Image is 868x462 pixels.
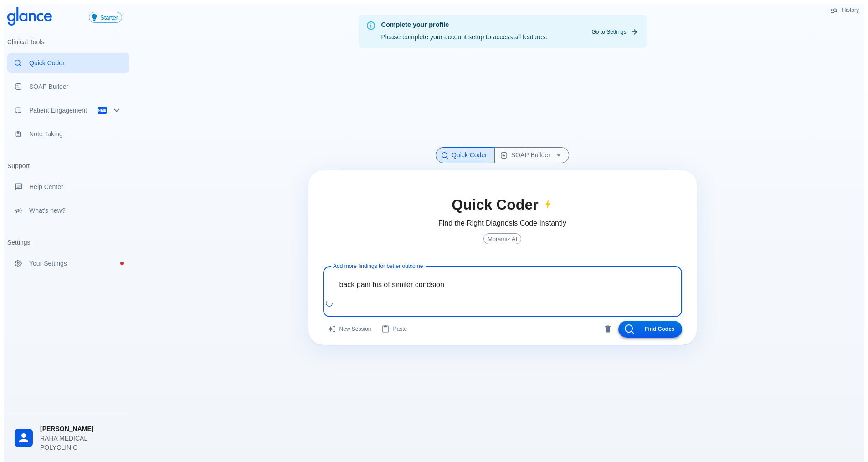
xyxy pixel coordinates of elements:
[826,4,864,17] button: History
[438,217,566,230] h6: Find the Right Diagnosis Code Instantly
[29,129,122,139] p: Note Taking
[7,200,129,221] div: Recent updates and feature releases
[7,124,129,144] a: Advanced note-taking
[586,26,642,39] a: Go to Settings
[7,418,129,458] div: [PERSON_NAME]RAHA MEDICAL POLYCLINIC
[29,259,122,268] p: Your Settings
[40,424,122,434] span: [PERSON_NAME]
[7,155,129,177] li: Support
[7,253,129,273] a: Please complete account setup
[601,322,615,336] button: Clear
[97,14,122,21] span: Starter
[7,31,129,53] li: Clinical Tools
[329,270,676,299] textarea: back pain his of similer condsion
[29,82,122,91] p: SOAP Builder
[7,231,129,253] li: Settings
[618,321,682,338] button: Find Codes
[7,177,129,197] a: Get help from our support team
[484,236,521,242] span: Moramiz AI
[89,12,129,23] a: Click to view or change your subscription
[381,17,548,45] div: Please complete your account setup to access all features.
[377,321,413,338] button: Paste from clipboard
[7,53,129,73] a: Moramiz: Find ICD10AM codes instantly
[29,182,122,191] p: Help Center
[494,147,569,163] button: SOAP Builder
[29,58,122,67] p: Quick Coder
[323,321,377,338] button: Clears all inputs and results.
[29,106,97,115] p: Patient Engagement
[7,100,129,120] div: Patient Reports & Referrals
[452,196,553,213] h2: Quick Coder
[40,434,122,452] p: RAHA MEDICAL POLYCLINIC
[89,12,122,23] button: Starter
[381,20,548,30] div: Complete your profile
[436,147,495,163] button: Quick Coder
[7,77,129,97] a: Docugen: Compose a clinical documentation in seconds
[29,206,122,215] p: What's new?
